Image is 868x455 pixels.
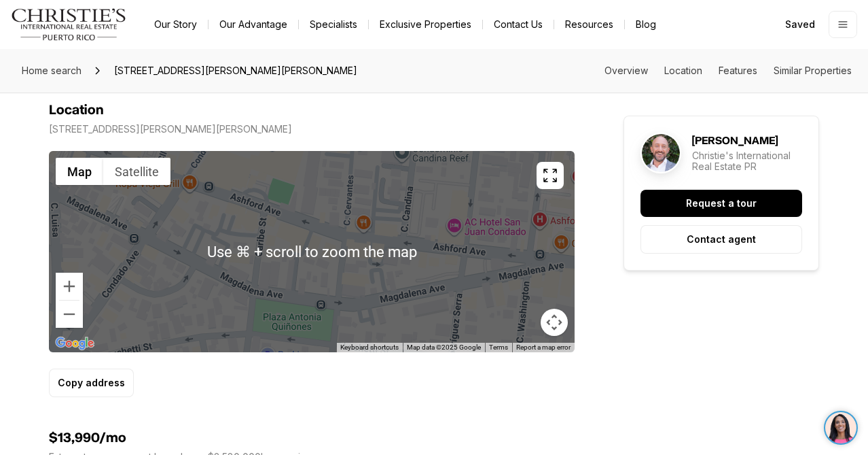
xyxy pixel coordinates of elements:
[299,15,368,34] a: Specialists
[774,65,852,76] a: Skip to: Similar Properties
[209,15,298,34] a: Our Advantage
[103,158,170,185] button: Show satellite imagery
[604,65,852,76] nav: Page section menu
[664,65,702,76] a: Skip to: Location
[49,124,292,135] p: [STREET_ADDRESS][PERSON_NAME][PERSON_NAME]
[541,309,568,336] button: Map camera controls
[640,225,802,254] button: Contact agent
[11,8,127,41] img: logo
[49,369,134,397] button: Copy address
[56,273,83,300] button: Zoom in
[143,15,208,34] a: Our Story
[56,301,83,328] button: Zoom out
[340,343,399,352] button: Keyboard shortcuts
[52,335,97,352] a: Open this area in Google Maps (opens a new window)
[56,158,103,185] button: Show street map
[483,15,554,34] button: Contact Us
[687,234,756,245] p: Contact agent
[407,343,481,351] span: Map data ©2025 Google
[109,60,363,82] span: [STREET_ADDRESS][PERSON_NAME][PERSON_NAME]
[785,19,815,30] span: Saved
[489,343,508,351] a: Terms (opens in new tab)
[22,65,82,76] span: Home search
[49,102,104,118] h4: Location
[640,190,802,217] button: Request a tour
[686,198,757,209] p: Request a tour
[625,15,667,34] a: Blog
[829,11,857,38] button: Open menu
[369,15,482,34] a: Exclusive Properties
[52,335,97,352] img: Google
[49,430,575,446] h4: $13,990/mo
[554,15,624,34] a: Resources
[16,60,87,82] a: Home search
[692,134,778,148] h5: [PERSON_NAME]
[58,377,125,388] p: Copy address
[516,343,571,351] a: Report a map error
[777,11,823,38] a: Saved
[692,150,802,172] p: Christie's International Real Estate PR
[604,65,648,76] a: Skip to: Overview
[719,65,757,76] a: Skip to: Features
[8,8,39,39] img: be3d4b55-7850-4bcb-9297-a2f9cd376e78.png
